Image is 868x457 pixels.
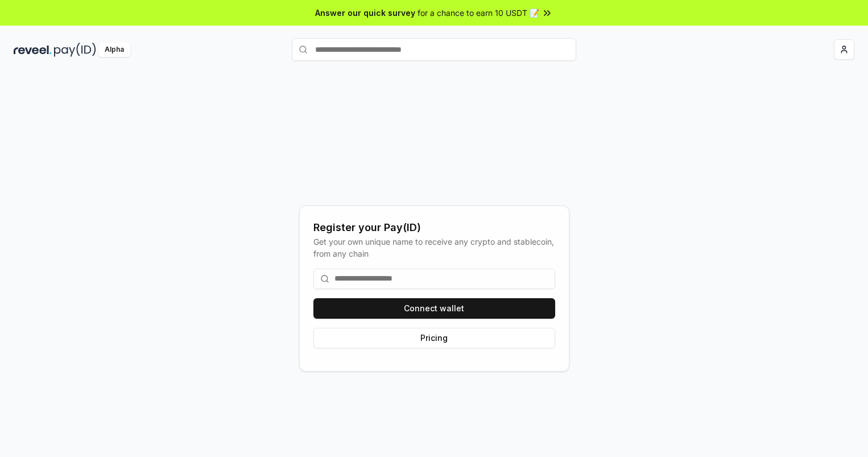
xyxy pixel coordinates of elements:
div: Register your Pay(ID) [313,220,555,236]
span: for a chance to earn 10 USDT 📝 [418,7,539,19]
span: Answer our quick survey [315,7,415,19]
div: Get your own unique name to receive any crypto and stablecoin, from any chain [313,236,555,260]
button: Pricing [313,328,555,348]
div: Alpha [98,43,130,57]
button: Connect wallet [313,298,555,319]
img: pay_id [54,43,96,57]
img: reveel_dark [14,43,52,57]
